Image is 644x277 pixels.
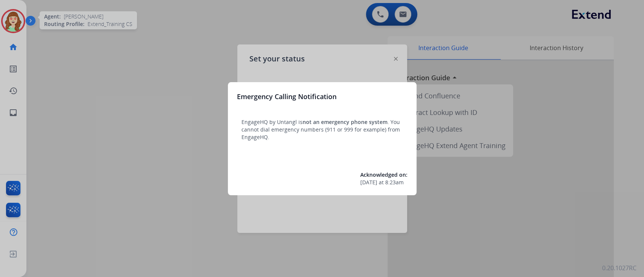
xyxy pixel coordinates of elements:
[385,179,404,186] span: 8:23am
[241,118,403,141] p: EngageHQ by Untangl is . You cannot dial emergency numbers (911 or 999 for example) from EngageHQ.
[237,91,337,102] h3: Emergency Calling Notification
[360,179,377,186] span: [DATE]
[602,263,636,272] p: 0.20.1027RC
[303,118,387,125] span: not an emergency phone system
[360,171,407,178] span: Acknowledged on:
[360,179,407,186] div: at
